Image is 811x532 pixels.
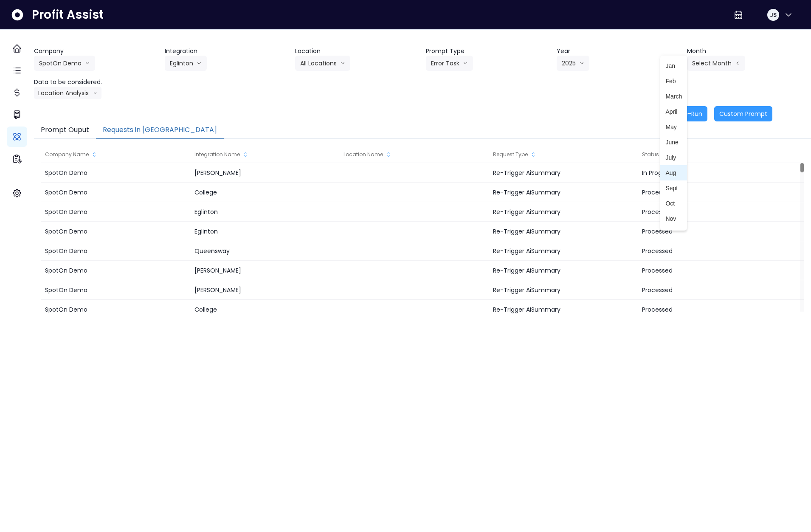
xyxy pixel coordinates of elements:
span: July [665,153,682,162]
svg: arrow down line [340,59,345,68]
div: SpotOn Demo [41,241,190,261]
div: Request Type [489,146,638,163]
button: Requests in [GEOGRAPHIC_DATA] [96,121,224,139]
svg: arrow down line [197,59,202,68]
div: Eglinton [190,222,339,241]
div: Re-Trigger AiSummary [489,261,638,280]
div: Queensway [190,241,339,261]
div: [PERSON_NAME] [190,261,339,280]
div: Re-Trigger AiSummary [489,163,638,183]
span: Feb [665,77,682,85]
button: SpotOn Demoarrow down line [34,56,95,71]
div: Processed [638,261,787,280]
button: Re-Run [676,106,707,121]
div: [PERSON_NAME] [190,280,339,300]
div: In Progress [638,163,787,183]
div: SpotOn Demo [41,280,190,300]
div: Processed [638,241,787,261]
header: Year [557,47,681,56]
span: Aug [665,169,682,177]
svg: arrow left line [735,59,740,68]
div: Processed [638,202,787,222]
span: JS [770,11,777,19]
div: Processed [638,222,787,241]
div: College [190,300,339,319]
button: Eglintonarrow down line [165,56,207,71]
span: Oct [665,199,682,208]
button: All Locationsarrow down line [295,56,350,71]
header: Data to be considered. [34,78,158,87]
header: Prompt Type [426,47,550,56]
ul: Select Montharrow left line [660,56,687,231]
header: Company [34,47,158,56]
div: Re-Trigger AiSummary [489,202,638,222]
button: Custom Prompt [714,106,772,121]
span: March [665,92,682,101]
span: Profit Assist [32,7,104,23]
header: Location [295,47,419,56]
div: College [190,183,339,202]
div: Re-Trigger AiSummary [489,222,638,241]
button: 2025arrow down line [557,56,589,71]
div: Re-Trigger AiSummary [489,300,638,319]
div: SpotOn Demo [41,163,190,183]
span: Jan [665,62,682,70]
div: Eglinton [190,202,339,222]
div: Status [638,146,787,163]
div: Re-Trigger AiSummary [489,280,638,300]
button: Select Montharrow left line [687,56,745,71]
div: Location Name [339,146,488,163]
div: SpotOn Demo [41,261,190,280]
span: Sept [665,184,682,192]
header: Month [687,47,811,56]
div: Processed [638,280,787,300]
div: Re-Trigger AiSummary [489,183,638,202]
span: June [665,138,682,146]
div: Integration Name [190,146,339,163]
div: Processed [638,183,787,202]
svg: arrow down line [85,59,90,68]
div: SpotOn Demo [41,300,190,319]
span: May [665,123,682,131]
div: [PERSON_NAME] [190,163,339,183]
span: Nov [665,214,682,223]
div: Company Name [41,146,190,163]
div: SpotOn Demo [41,183,190,202]
svg: arrow down line [463,59,468,68]
svg: arrow down line [579,59,584,68]
div: SpotOn Demo [41,222,190,241]
div: Processed [638,300,787,319]
div: SpotOn Demo [41,202,190,222]
button: Error Taskarrow down line [426,56,473,71]
button: Location Analysisarrow down line [34,87,101,99]
header: Integration [165,47,289,56]
svg: arrow down line [93,89,97,97]
span: April [665,107,682,116]
div: Re-Trigger AiSummary [489,241,638,261]
button: Prompt Ouput [34,121,96,139]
